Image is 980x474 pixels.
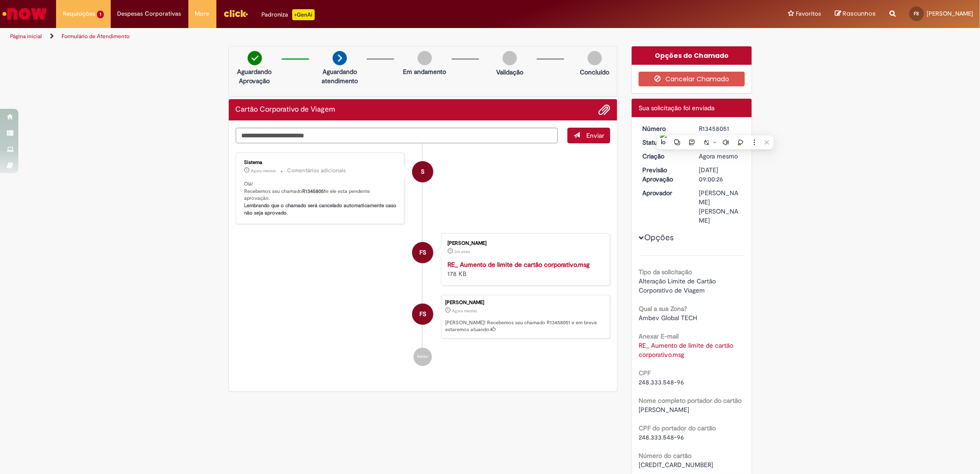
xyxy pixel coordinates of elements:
span: More [195,9,210,18]
img: check-circle-green.png [248,51,262,65]
div: Opções do Chamado [632,46,752,65]
span: Ambev Global TECH [639,314,697,322]
li: Flavio Henrique De Souza [236,295,611,339]
div: R13458051 [699,124,742,133]
span: Agora mesmo [452,308,477,314]
span: 248.333.548-96 [639,378,684,386]
span: [PERSON_NAME] [927,10,973,17]
p: Olá! Recebemos seu chamado e ele esta pendente aprovação. [244,181,397,217]
img: ServiceNow [1,5,48,23]
b: Nome completo portador do cartão [639,396,742,405]
a: Página inicial [10,33,42,40]
p: +GenAi [292,9,315,20]
b: R13458051 [303,188,326,195]
div: 28/08/2025 14:00:26 [699,152,742,161]
b: CPF [639,369,651,377]
dt: Criação [635,152,692,161]
div: 178 KB [448,260,600,278]
div: System [412,161,433,182]
span: Sua solicitação foi enviada [639,104,714,112]
span: Favoritos [796,9,821,18]
ul: Histórico de tíquete [236,143,611,375]
time: 28/08/2025 14:00:26 [452,308,477,314]
div: Flavio Henrique De Souza [412,304,433,325]
span: [CREDIT_CARD_NUMBER] [639,461,713,469]
time: 28/08/2025 14:00:26 [699,152,738,160]
b: Número do cartão [639,451,691,460]
ul: Trilhas de página [7,28,646,45]
a: Formulário de Atendimento [62,33,130,40]
dt: Status [635,138,692,147]
small: Comentários adicionais [288,167,346,175]
h2: Cartão Corporativo de Viagem Histórico de tíquete [236,106,335,114]
p: Aguardando atendimento [317,67,362,85]
dt: Previsão Aprovação [635,165,692,184]
button: Adicionar anexos [598,104,610,116]
a: Download de RE_ Aumento de limite de cartão corporativo.msg [639,341,735,359]
time: 28/08/2025 14:00:37 [251,168,276,174]
button: Enviar [567,128,610,143]
div: [PERSON_NAME] [448,241,600,246]
dt: Aprovador [635,188,692,197]
p: [PERSON_NAME]! Recebemos seu chamado R13458051 e em breve estaremos atuando. [445,319,605,333]
span: Rascunhos [843,9,876,18]
p: Em andamento [403,67,446,76]
span: FS [914,11,919,17]
a: RE_ Aumento de limite de cartão corporativo.msg [448,260,589,269]
div: Padroniza [262,9,315,20]
span: Alteração Limite de Cartão Corporativo de Viagem [639,277,718,294]
span: Requisições [63,9,95,18]
span: Despesas Corporativas [118,9,181,18]
button: Cancelar Chamado [639,72,745,86]
img: click_logo_yellow_360x200.png [223,6,248,20]
b: Tipo da solicitação [639,268,692,276]
b: Qual a sua Zona? [639,305,687,313]
span: FS [419,303,426,325]
b: CPF do portador do cartão [639,424,716,432]
time: 28/08/2025 13:58:28 [454,249,470,254]
img: img-circle-grey.png [503,51,517,65]
span: FS [419,242,426,264]
img: img-circle-grey.png [588,51,602,65]
div: Sistema [244,160,397,165]
div: [DATE] 09:00:26 [699,165,742,184]
a: Rascunhos [835,10,876,18]
span: [PERSON_NAME] [639,406,689,414]
textarea: Digite sua mensagem aqui... [236,128,558,143]
dt: Número [635,124,692,133]
span: Agora mesmo [251,168,276,174]
div: [PERSON_NAME] [PERSON_NAME] [699,188,742,225]
span: Enviar [586,131,604,140]
div: Flavio Henrique De Souza [412,242,433,263]
b: Anexar E-mail [639,332,679,340]
span: Agora mesmo [699,152,738,160]
b: Lembrando que o chamado será cancelado automaticamente caso não seja aprovado. [244,202,398,216]
p: Aguardando Aprovação [232,67,277,85]
span: S [421,161,425,183]
span: 248.333.548-96 [639,433,684,441]
div: [PERSON_NAME] [445,300,605,305]
span: 3m atrás [454,249,470,254]
img: arrow-next.png [333,51,347,65]
img: img-circle-grey.png [418,51,432,65]
span: 1 [97,11,104,18]
p: Validação [496,68,523,77]
p: Concluído [580,68,609,77]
